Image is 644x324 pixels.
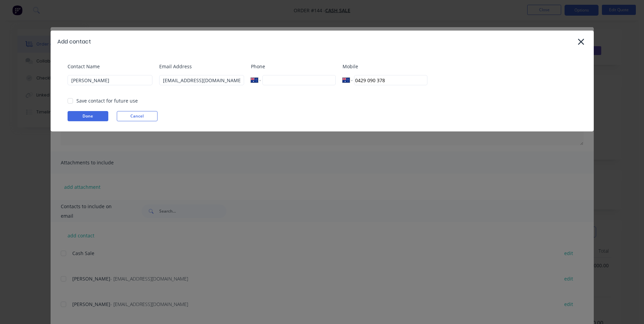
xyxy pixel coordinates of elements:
[68,63,152,70] label: Contact Name
[57,38,91,46] div: Add contact
[68,111,108,121] button: Done
[117,111,158,121] button: Cancel
[251,63,336,70] label: Phone
[343,63,427,70] label: Mobile
[159,63,244,70] label: Email Address
[76,97,138,104] div: Save contact for future use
